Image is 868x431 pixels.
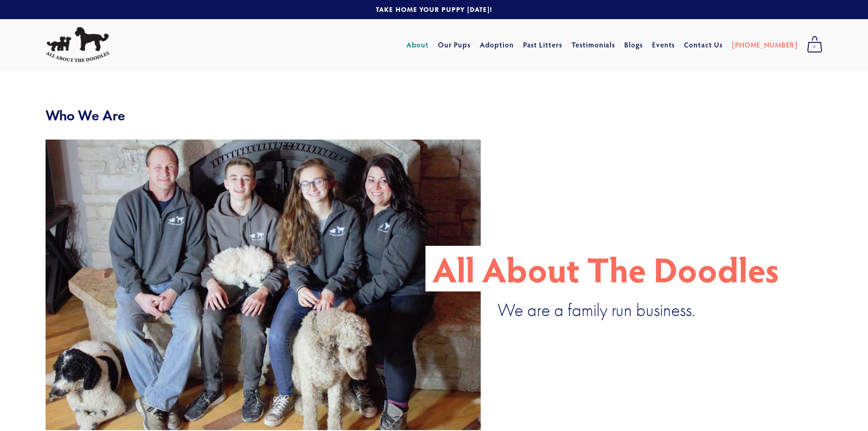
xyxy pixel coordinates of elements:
[523,40,563,49] a: Past Litters
[732,36,798,53] a: [PHONE_NUMBER]
[807,41,822,53] span: 0
[684,36,723,53] a: Contact Us
[498,299,805,321] p: We are a family run business.
[46,27,109,62] img: All About The Doodles
[438,36,471,53] a: Our Pups
[406,36,429,53] a: About
[432,246,779,291] p: All About The Doodles
[652,36,675,53] a: Events
[624,36,643,53] a: Blogs
[802,33,827,56] a: 0 items in cart
[571,36,616,53] a: Testimonials
[480,36,514,53] a: Adoption
[46,107,822,124] h2: Who We Are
